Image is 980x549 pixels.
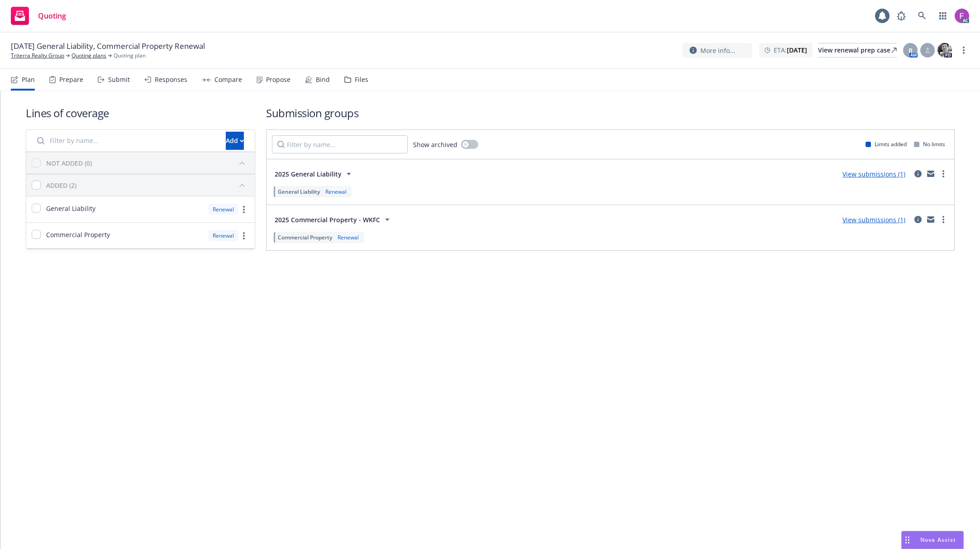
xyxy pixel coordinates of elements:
[913,7,931,25] a: Search
[11,41,205,52] span: [DATE] General Liability, Commercial Property Renewal
[316,76,330,83] div: Bind
[355,76,368,83] div: Files
[238,230,249,241] a: more
[46,204,95,213] span: General Liability
[909,46,913,55] span: R
[934,7,952,25] a: Switch app
[925,214,936,225] a: mail
[787,46,807,54] strong: [DATE]
[266,105,955,120] h1: Submission groups
[682,43,752,58] button: More info...
[955,9,969,23] img: photo
[266,76,290,83] div: Propose
[937,43,952,57] img: photo
[275,169,342,179] span: 2025 General Liability
[226,132,244,149] div: Add
[938,214,949,225] a: more
[938,168,949,179] a: more
[818,43,897,57] a: View renewal prep case
[32,132,220,150] input: Filter by name...
[323,188,348,196] div: Renewal
[278,234,332,241] span: Commercial Property
[46,178,249,192] button: ADDED (2)
[913,168,923,179] a: circleInformation
[238,204,249,215] a: more
[59,76,83,83] div: Prepare
[278,188,320,196] span: General Liability
[46,181,76,190] div: ADDED (2)
[214,76,242,83] div: Compare
[901,531,964,549] button: Nova Assist
[46,158,92,168] div: NOT ADDED (0)
[71,52,106,60] a: Quoting plans
[902,531,913,549] div: Drag to move
[46,230,110,239] span: Commercial Property
[208,230,238,241] div: Renewal
[38,12,66,19] span: Quoting
[272,165,357,183] button: 2025 General Liability
[155,76,187,83] div: Responses
[275,215,380,224] span: 2025 Commercial Property - WKFC
[26,105,255,120] h1: Lines of coverage
[925,168,936,179] a: mail
[892,7,910,25] a: Report a Bug
[22,76,35,83] div: Plan
[842,170,905,178] a: View submissions (1)
[866,140,907,148] div: Limits added
[108,76,130,83] div: Submit
[958,45,969,56] a: more
[920,536,956,544] span: Nova Assist
[700,46,735,55] span: More info...
[208,204,238,215] div: Renewal
[46,156,249,170] button: NOT ADDED (0)
[11,52,64,60] a: Triterra Realty Group
[914,140,945,148] div: No limits
[842,215,905,224] a: View submissions (1)
[226,132,244,150] button: Add
[413,140,457,149] span: Show archived
[272,135,408,153] input: Filter by name...
[114,52,146,60] span: Quoting plan
[913,214,923,225] a: circleInformation
[336,234,361,241] div: Renewal
[7,3,70,29] a: Quoting
[774,45,807,55] span: ETA :
[818,43,897,57] div: View renewal prep case
[272,210,395,229] button: 2025 Commercial Property - WKFC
